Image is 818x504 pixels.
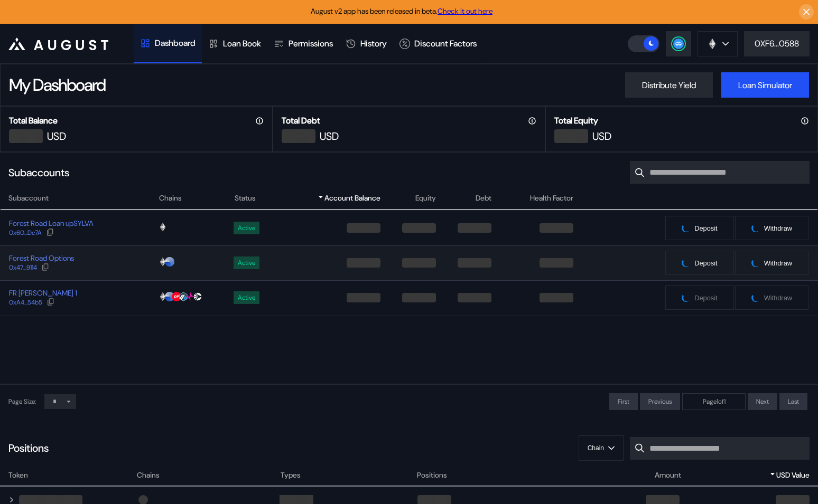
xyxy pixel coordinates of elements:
[618,397,629,406] span: First
[155,37,196,49] div: Dashboard
[707,38,718,50] img: chain logo
[655,470,681,481] span: Amount
[172,292,181,301] img: chain logo
[9,115,58,126] h2: Total Balance
[8,397,36,406] div: Page Size:
[721,72,809,98] button: Loan Simulator
[193,292,202,301] img: chain logo
[9,229,42,236] div: 0x60...Dc7A
[165,257,174,267] img: chain logo
[8,193,49,204] span: Subaccount
[414,38,477,49] div: Discount Factors
[158,292,168,301] img: chain logo
[665,215,734,241] button: pendingDeposit
[751,259,760,267] img: pending
[703,397,726,406] span: Page 1 of 1
[788,397,799,406] span: Last
[9,288,77,298] div: FR [PERSON_NAME] 1
[764,224,792,232] span: Withdraw
[47,129,66,143] div: USD
[202,24,267,63] a: Loan Book
[625,72,713,98] button: Distribute Yield
[165,292,174,301] img: chain logo
[289,38,333,49] div: Permissions
[694,294,717,302] span: Deposit
[235,193,256,204] span: Status
[137,470,160,481] span: Chains
[665,250,734,275] button: pendingDeposit
[9,218,94,228] div: Forest Road Loan upSYLVA
[592,129,611,143] div: USD
[238,294,255,301] div: Active
[648,397,672,406] span: Previous
[642,80,696,91] div: Distribute Yield
[735,215,809,241] button: pendingWithdraw
[682,224,690,232] img: pending
[640,393,680,410] button: Previous
[764,259,792,267] span: Withdraw
[185,292,195,301] img: chain logo
[324,193,380,204] span: Account Balance
[339,24,393,63] a: History
[9,264,37,271] div: 0x47...9114
[588,444,604,452] span: Chain
[179,292,188,301] img: chain logo
[530,193,573,204] span: Health Factor
[417,470,447,481] span: Positions
[438,6,492,16] a: Check it out here
[756,397,769,406] span: Next
[682,259,690,267] img: pending
[9,299,42,306] div: 0xA4...54b5
[8,441,49,455] div: Positions
[779,393,807,410] button: Last
[665,285,734,310] button: pendingDeposit
[238,259,255,267] div: Active
[579,435,624,461] button: Chain
[735,285,809,310] button: pendingWithdraw
[609,393,638,410] button: First
[282,115,320,126] h2: Total Debt
[738,80,792,91] div: Loan Simulator
[134,24,202,63] a: Dashboard
[748,393,777,410] button: Next
[281,470,301,481] span: Types
[751,293,760,302] img: pending
[682,293,690,302] img: pending
[360,38,387,49] div: History
[9,74,105,96] div: My Dashboard
[415,193,436,204] span: Equity
[159,193,182,204] span: Chains
[8,166,69,179] div: Subaccounts
[9,253,74,263] div: Forest Road Options
[476,193,491,204] span: Debt
[158,257,168,267] img: chain logo
[320,129,339,143] div: USD
[158,222,168,232] img: chain logo
[554,115,598,126] h2: Total Equity
[744,31,810,56] button: 0XF6...0588
[393,24,483,63] a: Discount Factors
[755,38,799,49] div: 0XF6...0588
[764,294,792,302] span: Withdraw
[735,250,809,275] button: pendingWithdraw
[776,470,810,481] span: USD Value
[694,259,717,267] span: Deposit
[698,31,738,56] button: chain logo
[8,470,28,481] span: Token
[238,224,255,232] div: Active
[223,38,261,49] div: Loan Book
[267,24,339,63] a: Permissions
[751,224,760,232] img: pending
[311,6,492,16] span: August v2 app has been released in beta.
[694,224,717,232] span: Deposit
